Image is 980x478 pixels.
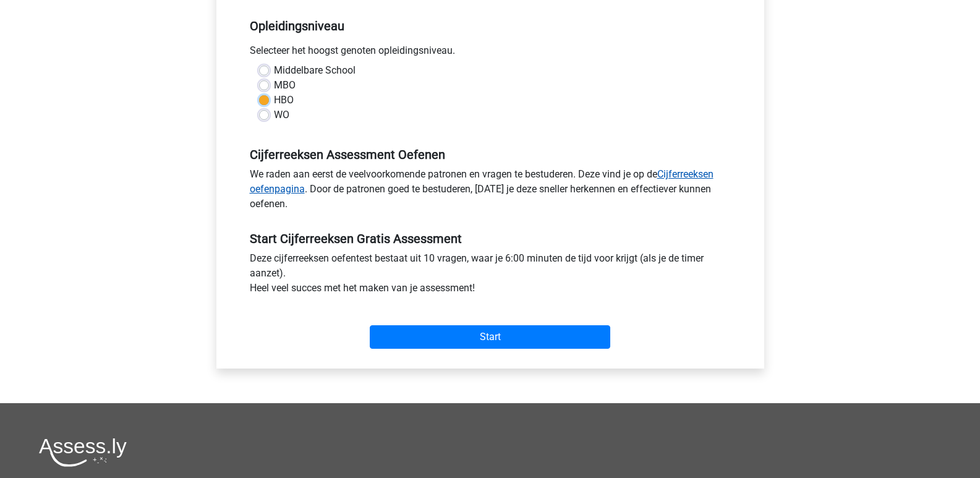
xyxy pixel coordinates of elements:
h5: Opleidingsniveau [250,14,731,38]
div: Deze cijferreeksen oefentest bestaat uit 10 vragen, waar je 6:00 minuten de tijd voor krijgt (als... [241,251,740,301]
h5: Start Cijferreeksen Gratis Assessment [250,231,731,246]
label: Middelbare School [274,63,356,78]
label: MBO [274,78,296,93]
input: Start [370,325,610,349]
label: HBO [274,93,294,108]
h5: Cijferreeksen Assessment Oefenen [250,147,731,162]
img: Assessly logo [39,438,127,467]
div: Selecteer het hoogst genoten opleidingsniveau. [241,43,740,63]
div: We raden aan eerst de veelvoorkomende patronen en vragen te bestuderen. Deze vind je op de . Door... [241,167,740,216]
label: WO [274,108,289,122]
